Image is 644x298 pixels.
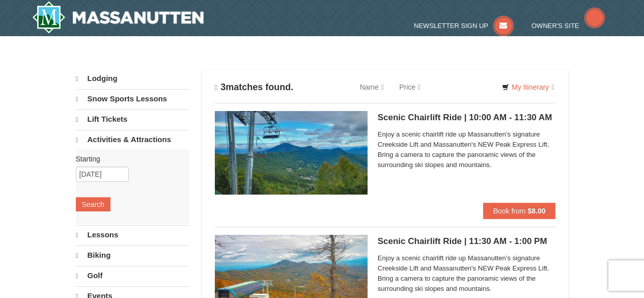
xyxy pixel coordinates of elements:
[495,79,561,95] a: My Itinerary
[527,207,545,215] strong: $8.00
[76,110,189,129] a: Lift Tickets
[531,22,605,30] a: Owner's Site
[76,154,182,164] label: Starting
[32,1,204,34] a: Massanutten Resort
[76,197,110,211] button: Search
[414,22,514,30] a: Newsletter Sign Up
[76,69,189,88] a: Lodging
[76,225,189,245] a: Lessons
[391,77,428,97] a: Price
[531,22,579,30] span: Owner's Site
[215,111,368,195] img: 24896431-1-a2e2611b.jpg
[76,130,189,149] a: Activities & Attractions
[378,113,556,123] h5: Scenic Chairlift Ride | 10:00 AM - 11:30 AM
[32,1,204,34] img: Massanutten Resort Logo
[414,22,488,30] span: Newsletter Sign Up
[76,266,189,285] a: Golf
[352,77,391,97] a: Name
[483,203,556,219] button: Book from $8.00
[378,253,556,294] span: Enjoy a scenic chairlift ride up Massanutten’s signature Creekside Lift and Massanutten's NEW Pea...
[378,236,556,247] h5: Scenic Chairlift Ride | 11:30 AM - 1:00 PM
[76,89,189,109] a: Snow Sports Lessons
[378,129,556,170] span: Enjoy a scenic chairlift ride up Massanutten’s signature Creekside Lift and Massanutten's NEW Pea...
[493,207,526,215] span: Book from
[76,246,189,265] a: Biking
